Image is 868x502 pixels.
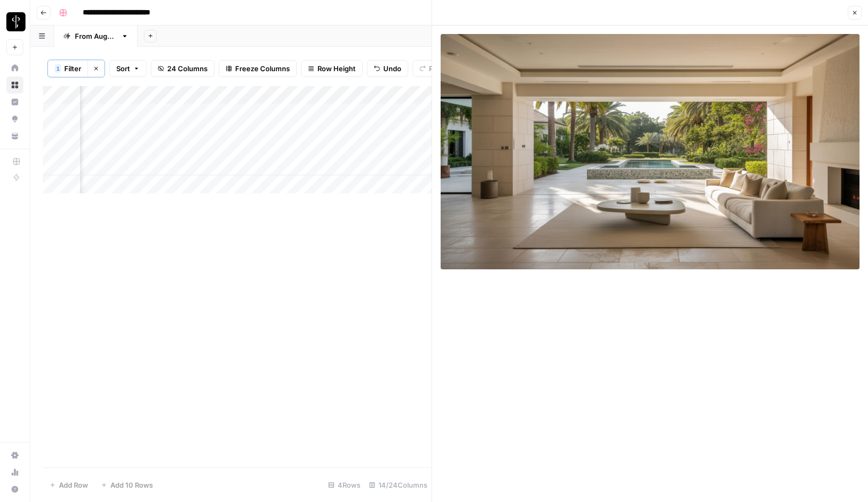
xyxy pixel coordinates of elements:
[6,110,23,127] a: Opportunities
[6,447,23,464] a: Settings
[317,63,356,74] span: Row Height
[110,480,153,490] span: Add 10 Rows
[441,34,860,269] img: Row/Cell
[59,480,88,490] span: Add Row
[55,64,61,73] div: 1
[324,477,365,494] div: 4 Rows
[6,59,23,76] a: Home
[151,60,214,77] button: 24 Columns
[56,64,59,73] span: 1
[43,477,94,494] button: Add Row
[6,12,25,31] img: LP Production Workloads Logo
[6,127,23,144] a: Your Data
[412,60,453,77] button: Redo
[367,60,408,77] button: Undo
[54,25,137,47] a: From [DATE]
[6,93,23,110] a: Insights
[64,63,81,74] span: Filter
[109,60,147,77] button: Sort
[6,76,23,93] a: Browse
[48,60,88,77] button: 1Filter
[6,8,23,35] button: Workspace: LP Production Workloads
[383,63,401,74] span: Undo
[301,60,363,77] button: Row Height
[94,477,159,494] button: Add 10 Rows
[75,31,117,41] div: From [DATE]
[365,477,432,494] div: 14/24 Columns
[167,63,208,74] span: 24 Columns
[6,481,23,498] button: Help + Support
[116,63,130,74] span: Sort
[235,63,290,74] span: Freeze Columns
[219,60,297,77] button: Freeze Columns
[6,464,23,481] a: Usage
